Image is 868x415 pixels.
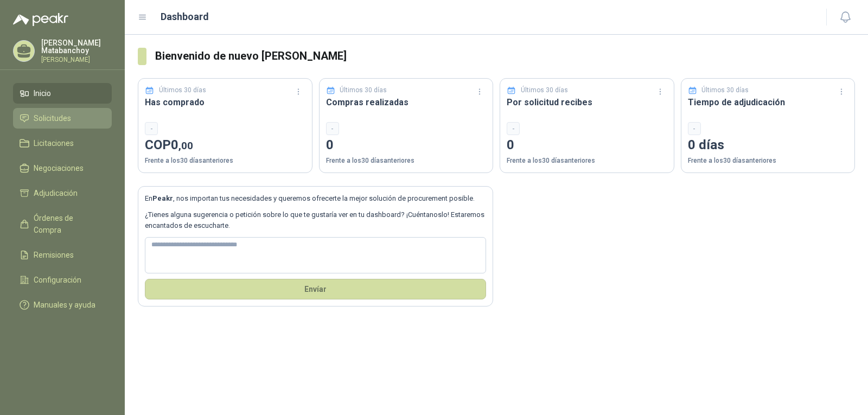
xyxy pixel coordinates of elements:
b: Peakr [152,194,173,202]
a: Configuración [13,270,112,290]
p: Últimos 30 días [701,85,749,95]
a: Adjudicación [13,183,112,203]
div: - [326,122,339,135]
div: - [145,122,158,135]
span: Órdenes de Compra [34,212,101,236]
div: - [507,122,520,135]
a: Manuales y ayuda [13,295,112,315]
span: Solicitudes [34,112,71,124]
p: [PERSON_NAME] [41,56,112,63]
h1: Dashboard [161,9,209,24]
span: Manuales y ayuda [34,299,95,311]
p: Últimos 30 días [340,85,387,95]
p: Frente a los 30 días anteriores [145,156,305,166]
h3: Has comprado [145,95,305,109]
span: Licitaciones [34,137,74,149]
p: Frente a los 30 días anteriores [688,156,848,166]
h3: Bienvenido de nuevo [PERSON_NAME] [155,48,855,65]
span: Negociaciones [34,162,84,174]
a: Negociaciones [13,158,112,178]
p: En , nos importan tus necesidades y queremos ofrecerte la mejor solución de procurement posible. [145,193,486,204]
p: 0 [326,135,487,156]
p: 0 días [688,135,848,156]
p: Frente a los 30 días anteriores [507,156,667,166]
h3: Tiempo de adjudicación [688,95,848,109]
p: ¿Tienes alguna sugerencia o petición sobre lo que te gustaría ver en tu dashboard? ¡Cuéntanoslo! ... [145,209,486,232]
img: Logo peakr [13,13,68,26]
p: Últimos 30 días [159,85,206,95]
p: [PERSON_NAME] Matabanchoy [41,39,112,54]
a: Remisiones [13,245,112,265]
h3: Por solicitud recibes [507,95,667,109]
span: ,00 [178,139,193,152]
p: Últimos 30 días [521,85,568,95]
span: Configuración [34,274,81,286]
a: Solicitudes [13,108,112,129]
a: Licitaciones [13,133,112,154]
h3: Compras realizadas [326,95,487,109]
div: - [688,122,701,135]
a: Órdenes de Compra [13,208,112,240]
p: 0 [507,135,667,156]
a: Inicio [13,83,112,104]
p: COP [145,135,305,156]
span: Remisiones [34,249,74,261]
span: Inicio [34,87,51,99]
span: 0 [171,137,193,152]
span: Adjudicación [34,187,78,199]
p: Frente a los 30 días anteriores [326,156,487,166]
button: Envíar [145,279,486,299]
